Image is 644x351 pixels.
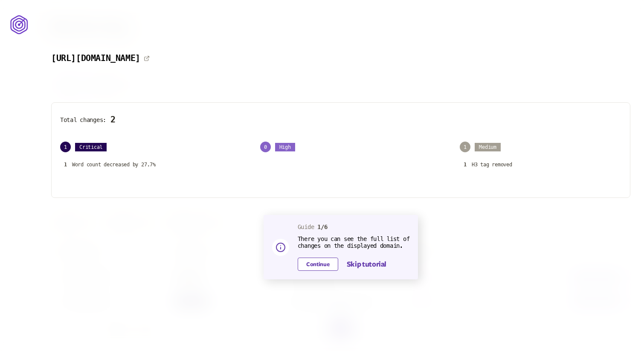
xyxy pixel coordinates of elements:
[275,143,295,151] span: High
[347,259,386,270] button: Skip tutorial
[298,235,409,249] p: There you can see the full list of changes on the displayed domain.
[298,223,409,230] p: Guide
[75,143,107,151] span: Critical
[60,115,621,125] p: Total changes:
[60,142,71,152] span: 1
[51,53,140,63] h3: [URL][DOMAIN_NAME]
[475,143,501,151] span: Medium
[298,258,338,271] button: Continue
[460,142,470,152] span: 1
[110,115,116,125] span: 2
[317,223,327,230] span: 1 / 6
[260,142,271,152] span: 0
